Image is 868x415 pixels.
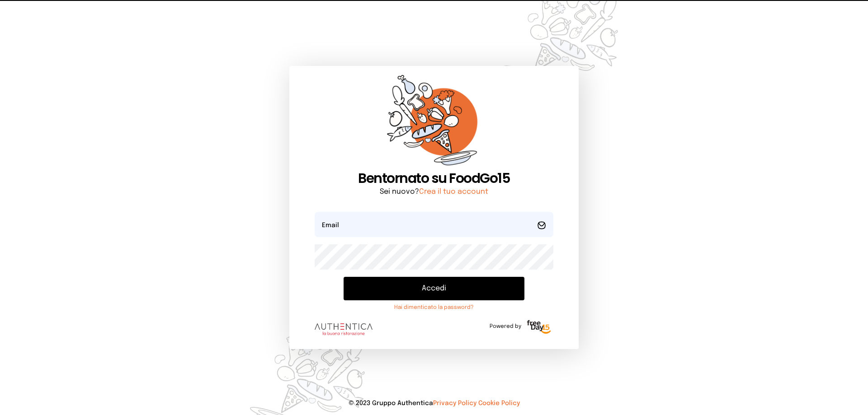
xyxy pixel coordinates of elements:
img: logo.8f33a47.png [315,323,373,335]
p: © 2023 Gruppo Authentica [14,399,854,408]
a: Hai dimenticato la password? [344,304,524,311]
span: Powered by [490,323,521,330]
img: logo-freeday.3e08031.png [525,318,553,336]
h1: Bentornato su FoodGo15 [315,170,553,187]
button: Accedi [344,277,524,300]
img: sticker-orange.65babaf.png [387,75,481,170]
a: Privacy Policy [433,400,476,406]
a: Crea il tuo account [419,188,488,196]
p: Sei nuovo? [315,187,553,197]
a: Cookie Policy [478,400,520,406]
